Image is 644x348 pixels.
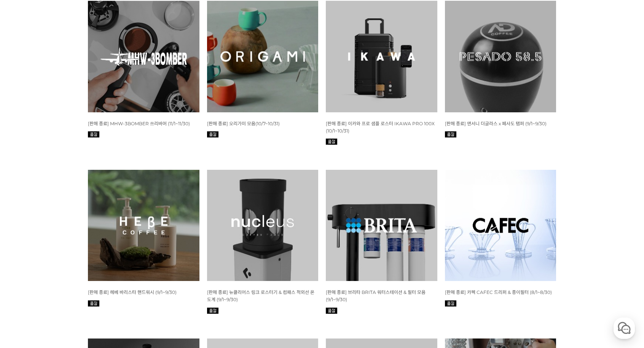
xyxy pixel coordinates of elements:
[445,1,556,112] img: 앤서니 더글라스 x 페사도 탬퍼
[118,253,127,259] span: 설정
[88,289,177,295] a: [판매 종료] 헤베 바리스타 핸드워시 (9/1~9/30)
[207,308,218,314] img: 품절
[326,308,337,314] img: 품절
[326,289,426,302] span: [판매 종료] 브리타 BRITA 워터스테이션 & 필터 모음 (9/1~9/30)
[207,289,314,302] span: [판매 종료] 뉴클리어스 링크 로스터기 & 컴패스 적외선 온도계 (9/1~9/30)
[445,300,456,306] img: 품절
[88,131,99,137] img: 품절
[326,120,435,134] a: [판매 종료] 이카와 프로 샘플 로스터 IKAWA PRO 100X (10/1~10/31)
[207,131,218,137] img: 품절
[50,241,98,260] a: 대화
[88,300,99,306] img: 품절
[88,120,190,126] a: [판매 종료] MHW-3BOMBER 쓰리바머 (11/1~11/30)
[326,139,337,145] img: 품절
[24,253,29,259] span: 홈
[445,170,556,281] img: 8월 머신 월픽 카펙 CAFEC 드리퍼 &amp; 종이필터
[207,170,319,281] img: 뉴클리어스 링크 로스터기 &amp; 컴패스 적외선 온도계
[445,131,456,137] img: 품절
[207,1,319,112] img: 10월 머신 월픽 오리가미 모음
[326,170,437,281] img: 브리타 BRITA 워터스테이션 &amp; 필터 모음
[70,253,79,259] span: 대화
[88,1,199,112] img: 11월 머신 월픽 MHW-3BOMBER 쓰리바머
[445,289,552,295] span: [판매 종료] 카펙 CAFEC 드리퍼 & 종이필터 (8/1~8/30)
[326,289,426,302] a: [판매 종료] 브리타 BRITA 워터스테이션 & 필터 모음 (9/1~9/30)
[88,170,199,281] img: 헤베 바리스타 핸드워시
[88,289,177,295] span: [판매 종료] 헤베 바리스타 핸드워시 (9/1~9/30)
[326,1,437,112] img: IKAWA PRO 100X
[98,241,146,260] a: 설정
[2,241,50,260] a: 홈
[207,289,314,302] a: [판매 종료] 뉴클리어스 링크 로스터기 & 컴패스 적외선 온도계 (9/1~9/30)
[207,120,280,126] a: [판매 종료] 오리가미 모음(10/7~10/31)
[445,289,552,295] a: [판매 종료] 카펙 CAFEC 드리퍼 & 종이필터 (8/1~8/30)
[445,120,547,126] a: [판매 종료] 앤서니 더글라스 x 페사도 탬퍼 (9/1~9/30)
